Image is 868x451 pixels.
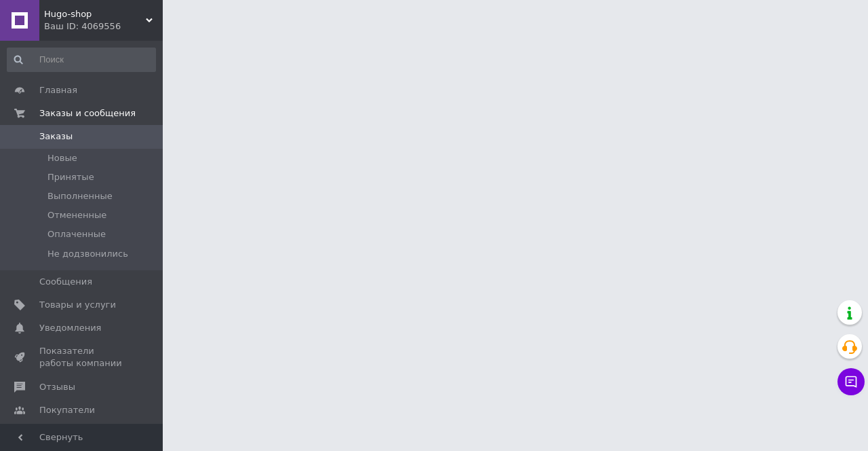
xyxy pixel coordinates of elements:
[39,299,116,311] span: Товары и услуги
[39,381,75,393] span: Отзывы
[39,322,101,334] span: Уведомления
[39,130,73,143] span: Заказы
[47,228,106,240] span: Оплаченные
[837,368,865,395] button: Чат с покупателем
[47,248,128,260] span: Не додзвонились
[39,345,125,369] span: Показатели работы компании
[44,8,146,20] span: Hugo-shop
[39,84,77,96] span: Главная
[7,48,156,72] input: Поиск
[47,190,113,202] span: Выполненные
[44,20,163,33] div: Ваш ID: 4069556
[39,276,92,288] span: Сообщения
[47,152,77,164] span: Новые
[47,171,94,183] span: Принятые
[47,209,106,221] span: Отмененные
[39,404,95,416] span: Покупатели
[39,107,136,120] span: Заказы и сообщения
